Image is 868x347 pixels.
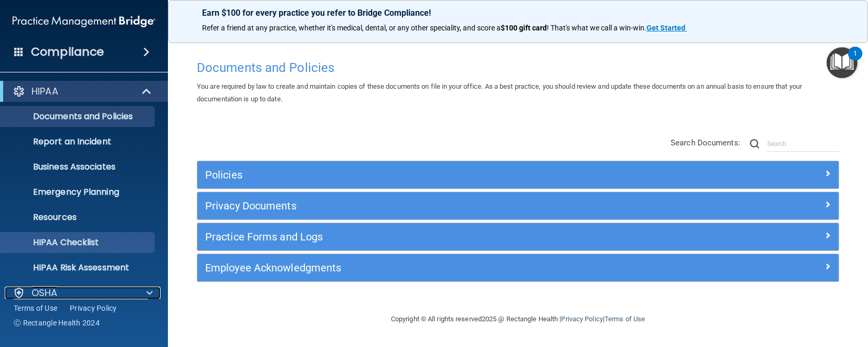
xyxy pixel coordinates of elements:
img: PMB logo [13,11,155,32]
p: HIPAA Checklist [7,237,150,248]
h5: Policies [205,169,671,181]
p: Report an Incident [7,136,150,147]
a: HIPAA [13,85,152,98]
a: Get Started [647,24,687,32]
p: HIPAA Risk Assessment [7,262,150,273]
h4: Compliance [31,45,104,59]
p: Documents and Policies [7,111,150,122]
p: Resources [7,212,150,223]
img: ic-search.3b580494.png [750,139,759,149]
a: Privacy Documents [205,197,831,214]
h5: Practice Forms and Logs [205,231,671,243]
span: ! That's what we call a win-win. [547,24,647,32]
strong: Get Started [647,24,685,32]
a: Policies [205,166,831,183]
div: 1 [853,54,857,67]
a: Employee Acknowledgments [205,259,831,276]
p: OSHA [31,287,58,299]
strong: $100 gift card [501,24,547,32]
a: Privacy Policy [70,303,117,313]
a: OSHA [13,287,153,299]
span: You are required by law to create and maintain copies of these documents on file in your office. ... [197,82,802,103]
div: Copyright © All rights reserved 2025 @ Rectangle Health | | [326,302,710,336]
p: Earn $100 for every practice you refer to Bridge Compliance! [202,8,834,18]
span: Search Documents: [671,138,740,148]
button: Open Resource Center, 1 new notification [827,47,858,78]
input: Search [767,136,839,152]
a: Terms of Use [14,303,57,313]
a: Practice Forms and Logs [205,228,831,245]
p: HIPAA [31,85,58,98]
a: Terms of Use [605,315,645,323]
span: Ⓒ Rectangle Health 2024 [14,318,100,328]
h4: Documents and Policies [197,61,839,75]
h5: Employee Acknowledgments [205,262,671,274]
h5: Privacy Documents [205,200,671,212]
p: Business Associates [7,162,150,172]
p: Emergency Planning [7,187,150,197]
span: Refer a friend at any practice, whether it's medical, dental, or any other speciality, and score a [202,24,501,32]
a: Privacy Policy [561,315,602,323]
